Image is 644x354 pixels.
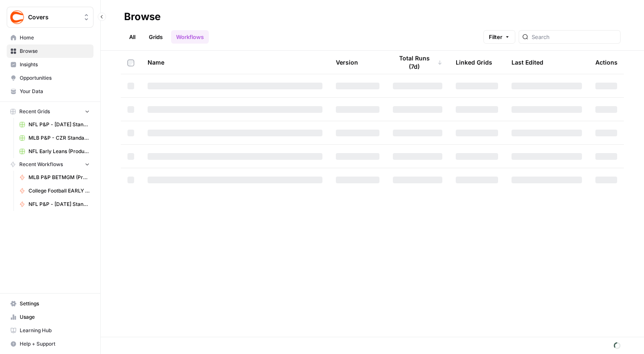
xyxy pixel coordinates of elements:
[7,31,93,44] a: Home
[19,108,50,115] span: Recent Grids
[16,198,93,211] a: NFL P&P - [DATE] Standard (Production)
[16,131,93,145] a: MLB P&P - CZR Standard (Production) Grid
[20,88,90,95] span: Your Data
[171,30,209,44] a: Workflows
[19,161,63,168] span: Recent Workflows
[29,148,90,155] span: NFL Early Leans (Production) Grid
[7,324,93,337] a: Learning Hub
[16,145,93,158] a: NFL Early Leans (Production) Grid
[336,51,358,74] div: Version
[124,10,161,23] div: Browse
[7,105,93,118] button: Recent Grids
[7,7,93,28] button: Workspace: Covers
[7,158,93,171] button: Recent Workflows
[144,30,168,44] a: Grids
[7,85,93,98] a: Your Data
[29,187,90,195] span: College Football EARLY LEANS (Production)
[7,44,93,58] a: Browse
[29,174,90,181] span: MLB P&P BETMGM (Production)
[7,71,93,85] a: Opportunities
[10,10,25,25] img: Covers Logo
[7,297,93,310] a: Settings
[595,51,618,74] div: Actions
[20,47,90,55] span: Browse
[16,118,93,131] a: NFL P&P - [DATE] Standard (Production) Grid
[29,121,90,128] span: NFL P&P - [DATE] Standard (Production) Grid
[20,34,90,42] span: Home
[393,51,442,74] div: Total Runs (7d)
[483,30,515,44] button: Filter
[20,74,90,82] span: Opportunities
[29,200,90,208] span: NFL P&P - [DATE] Standard (Production)
[20,300,90,307] span: Settings
[7,58,93,71] a: Insights
[16,171,93,184] a: MLB P&P BETMGM (Production)
[7,310,93,324] a: Usage
[148,51,322,74] div: Name
[20,340,90,348] span: Help + Support
[124,30,140,44] a: All
[28,13,79,21] span: Covers
[20,61,90,68] span: Insights
[20,313,90,321] span: Usage
[456,51,492,74] div: Linked Grids
[20,327,90,334] span: Learning Hub
[532,33,617,41] input: Search
[489,33,502,41] span: Filter
[512,51,543,74] div: Last Edited
[7,337,93,351] button: Help + Support
[29,134,90,142] span: MLB P&P - CZR Standard (Production) Grid
[16,184,93,198] a: College Football EARLY LEANS (Production)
